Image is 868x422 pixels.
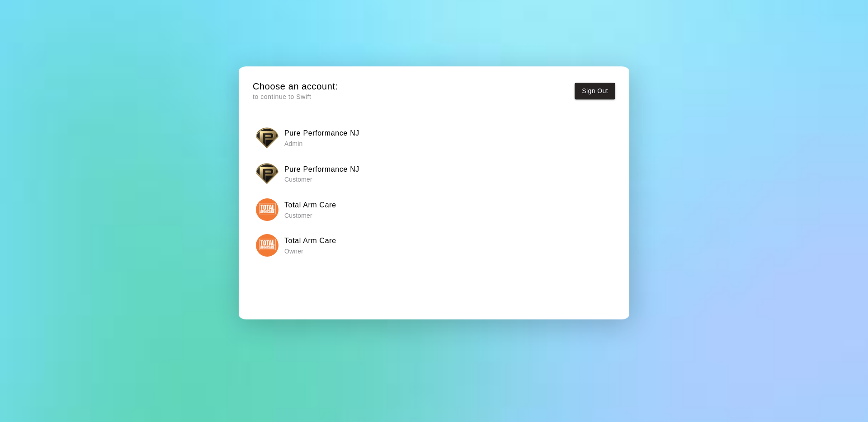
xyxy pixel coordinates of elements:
p: Customer [284,211,336,220]
h6: Pure Performance NJ [284,164,359,175]
button: Total Arm CareTotal Arm Care Customer [253,195,615,224]
button: Pure Performance NJPure Performance NJ Admin [253,123,615,152]
img: Pure Performance NJ [256,162,278,185]
img: Pure Performance NJ [256,127,278,149]
button: Pure Performance NJPure Performance NJ Customer [253,159,615,188]
h6: Total Arm Care [284,235,336,247]
button: Total Arm CareTotal Arm Care Owner [253,231,615,259]
h6: Pure Performance NJ [284,127,359,139]
img: Total Arm Care [256,234,278,257]
p: Admin [284,139,359,148]
p: Owner [284,247,336,256]
h6: Total Arm Care [284,199,336,211]
img: Total Arm Care [256,198,278,221]
p: Customer [284,175,359,184]
button: Sign Out [575,83,615,99]
p: to continue to Swift [253,92,338,102]
h5: Choose an account: [253,80,338,93]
